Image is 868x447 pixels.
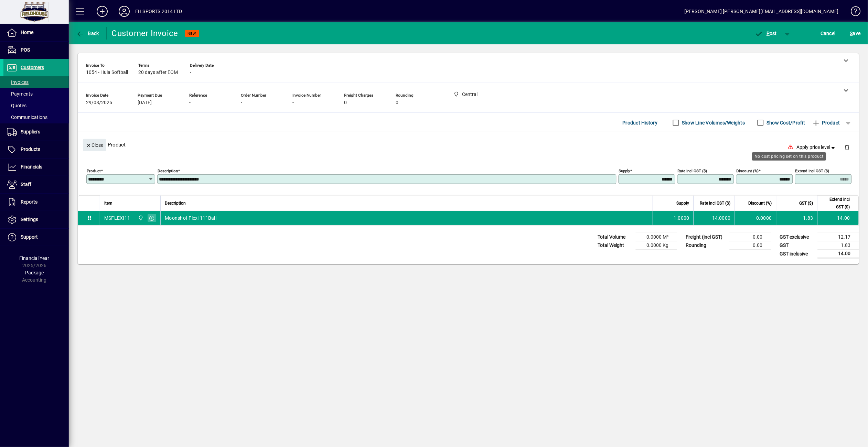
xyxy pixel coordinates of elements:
a: Financials [3,159,69,176]
span: Quotes [7,103,26,108]
span: P [767,31,770,36]
span: Apply price level [797,144,837,151]
label: Show Line Volumes/Weights [681,119,745,126]
mat-label: Supply [619,168,630,173]
div: Product [78,132,859,157]
a: Suppliers [3,123,69,141]
span: - [292,100,294,106]
button: Back [74,27,101,40]
div: [PERSON_NAME] [PERSON_NAME][EMAIL_ADDRESS][DOMAIN_NAME] [684,6,839,17]
button: Save [848,27,862,40]
span: Close [86,140,104,151]
button: Product [809,117,844,129]
span: NEW [188,31,196,36]
span: - [241,100,242,106]
span: Communications [7,115,47,120]
label: Show Cost/Profit [765,119,805,126]
app-page-header-button: Back [69,27,107,40]
span: Payments [7,91,33,97]
span: Home [21,30,33,35]
app-page-header-button: Delete [839,144,856,150]
span: Product [812,117,840,128]
td: GST exclusive [776,233,818,241]
span: GST ($) [800,199,813,207]
td: 0.00 [730,233,771,241]
div: MSFLEXI11 [104,215,130,221]
span: POS [21,47,30,53]
td: 1.83 [818,241,859,250]
span: Suppliers [21,129,40,134]
span: Back [76,31,99,36]
a: Invoices [3,76,69,88]
span: Customers [21,65,44,70]
span: Description [165,199,186,207]
a: Reports [3,194,69,211]
a: POS [3,42,69,59]
mat-label: Discount (%) [737,168,759,173]
span: Discount (%) [749,199,772,207]
a: Quotes [3,100,69,111]
button: Profile [113,5,135,18]
a: Knowledge Base [846,1,859,24]
span: Package [25,270,44,275]
span: S [850,31,853,36]
mat-label: Rate incl GST ($) [678,168,707,173]
span: Product History [623,117,658,128]
span: Products [21,146,40,152]
span: Financial Year [20,255,50,261]
div: Customer Invoice [112,28,178,39]
span: Extend incl GST ($) [822,196,850,211]
div: 14.0000 [698,215,731,221]
span: 1.0000 [674,215,690,221]
span: - [190,70,191,75]
span: Supply [677,199,689,207]
td: 0.0000 M³ [636,233,677,241]
span: Item [104,199,112,207]
span: - [189,100,191,106]
a: Home [3,24,69,41]
button: Product History [620,117,661,129]
td: Total Volume [594,233,636,241]
div: No cost pricing set on this product [752,152,826,161]
span: ost [755,31,777,36]
span: 29/08/2025 [86,100,112,106]
span: Support [21,234,38,240]
td: Total Weight [594,241,636,250]
td: 0.0000 Kg [636,241,677,250]
a: Settings [3,211,69,228]
button: Close [83,139,106,151]
span: Central [136,214,144,222]
button: Cancel [819,27,838,40]
span: Invoices [7,79,29,85]
td: 12.17 [818,233,859,241]
div: FH SPORTS 2014 LTD [135,6,182,17]
button: Apply price level [794,141,839,154]
td: Rounding [683,241,730,250]
span: Cancel [821,28,836,39]
a: Payments [3,88,69,100]
span: ave [850,28,861,39]
td: 0.00 [730,241,771,250]
a: Staff [3,176,69,193]
span: Staff [21,182,31,187]
td: Freight (incl GST) [683,233,730,241]
span: 20 days after EOM [138,70,178,75]
span: 0 [396,100,398,106]
span: Rate incl GST ($) [700,199,731,207]
span: 1054 - Huia Softball [86,70,128,75]
td: 14.00 [818,250,859,258]
a: Support [3,229,69,246]
td: 14.00 [817,211,859,225]
td: GST [776,241,818,250]
span: Reports [21,199,37,205]
a: Products [3,141,69,158]
app-page-header-button: Close [81,142,108,148]
button: Add [91,5,113,18]
td: GST inclusive [776,250,818,258]
mat-label: Extend incl GST ($) [795,168,829,173]
a: Communications [3,111,69,123]
span: [DATE] [138,100,152,106]
mat-label: Product [87,168,101,173]
td: 1.83 [776,211,817,225]
td: 0.0000 [735,211,776,225]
